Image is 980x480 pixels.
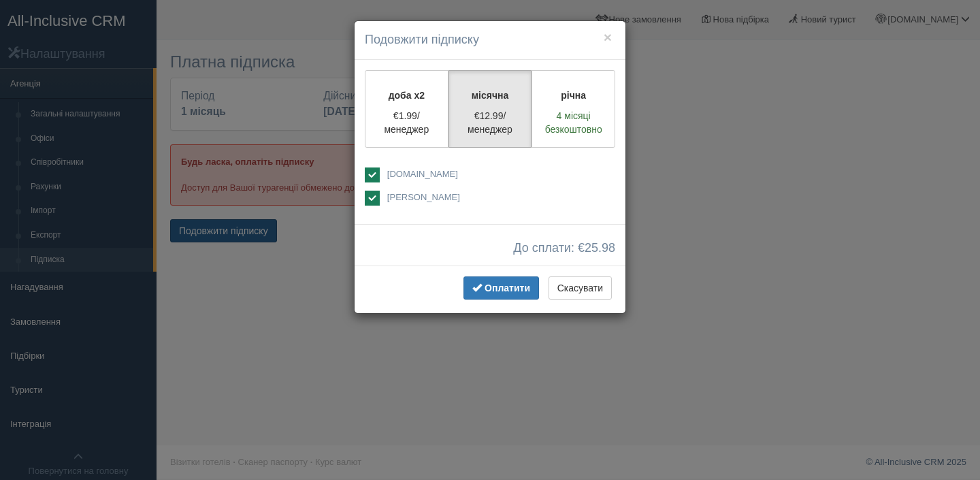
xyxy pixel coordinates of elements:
span: [PERSON_NAME] [387,192,460,202]
span: 25.98 [585,241,615,255]
p: місячна [457,89,523,102]
p: €1.99/менеджер [374,109,440,136]
p: €12.99/менеджер [457,109,523,136]
button: × [604,30,612,44]
p: річна [540,89,606,102]
span: До сплати: € [513,242,615,255]
button: Скасувати [549,276,612,300]
h4: Подовжити підписку [365,31,615,49]
p: доба x2 [374,89,440,102]
button: Оплатити [463,276,539,300]
p: 4 місяці безкоштовно [540,109,606,136]
span: Оплатити [485,283,530,293]
span: [DOMAIN_NAME] [387,169,458,179]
